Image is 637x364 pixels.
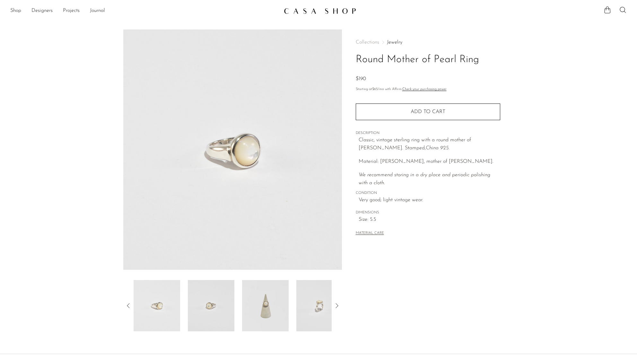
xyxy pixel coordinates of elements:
p: Classic, vintage sterling ring with a round mother of [PERSON_NAME]. Stamped, [359,136,500,153]
span: Add to cart [411,109,445,115]
i: We recommend storing in a dry place and periodic polishing with a cloth. [359,172,490,186]
img: Round Mother of Pearl Ring [123,29,342,270]
span: Collections [356,40,379,45]
p: Starting at /mo with Affirm. [356,87,500,92]
nav: Desktop navigation [10,5,279,16]
span: $65 [372,87,378,91]
ul: NEW HEADER MENU [10,5,279,16]
em: China 925. [426,145,449,151]
p: Material: [PERSON_NAME], mother of [PERSON_NAME]. [359,158,500,166]
span: DESCRIPTION [356,130,500,136]
img: Round Mother of Pearl Ring [134,280,180,331]
span: $190 [356,76,366,81]
img: Round Mother of Pearl Ring [296,280,343,331]
a: Journal [90,7,105,15]
img: Round Mother of Pearl Ring [242,280,289,331]
button: Add to cart [356,103,500,120]
a: Designers [31,7,53,15]
button: MATERIAL CARE [356,231,384,236]
a: Check your purchasing power - Learn more about Affirm Financing (opens in modal) [402,87,447,91]
a: Shop [10,7,21,15]
span: CONDITION [356,190,500,196]
span: DIMENSIONS [356,210,500,216]
nav: Breadcrumbs [356,40,500,45]
img: Round Mother of Pearl Ring [188,280,234,331]
h1: Round Mother of Pearl Ring [356,52,500,68]
a: Projects [63,7,80,15]
span: Very good; light vintage wear. [359,196,500,204]
a: Jewelry [387,40,402,45]
span: Size: 5.5 [359,216,500,224]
